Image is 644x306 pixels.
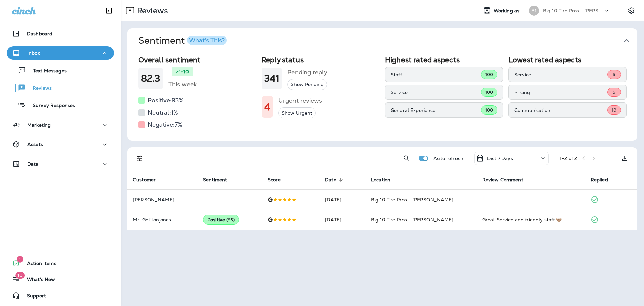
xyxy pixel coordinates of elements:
[148,95,184,106] h5: Positive: 93 %
[7,289,114,302] button: Support
[133,151,146,165] button: Filters
[20,261,56,269] span: Action Items
[613,89,615,95] span: 5
[371,177,390,183] span: Location
[264,73,279,84] h1: 341
[287,67,327,78] h5: Pending reply
[138,35,227,46] h1: Sentiment
[514,90,607,95] p: Pricing
[133,28,643,53] button: SentimentWhat's This?
[7,27,114,40] button: Dashboard
[133,217,192,222] p: Mr. Getitonjones
[7,257,114,270] button: 1Action Items
[325,177,336,183] span: Date
[133,177,156,183] span: Customer
[320,189,366,210] td: [DATE]
[7,63,114,77] button: Text Messages
[7,138,114,151] button: Assets
[625,5,637,17] button: Settings
[433,156,463,161] p: Auto refresh
[494,8,522,14] span: Working as:
[391,107,481,113] p: General Experience
[264,101,270,113] h1: 4
[7,46,114,60] button: Inbox
[141,73,160,84] h1: 82.3
[391,72,481,77] p: Staff
[612,107,616,113] span: 10
[485,89,493,95] span: 100
[371,217,453,223] span: Big 10 Tire Pros - [PERSON_NAME]
[278,95,322,106] h5: Urgent reviews
[508,56,627,64] h2: Lowest rated aspects
[485,72,493,77] span: 100
[268,177,289,183] span: Score
[134,6,168,16] p: Reviews
[325,177,345,183] span: Date
[7,157,114,171] button: Data
[7,81,114,95] button: Reviews
[591,177,617,183] span: Replied
[27,142,43,147] p: Assets
[15,272,25,279] span: 10
[148,107,178,118] h5: Neutral: 1 %
[391,90,481,95] p: Service
[133,177,164,183] span: Customer
[487,156,513,161] p: Last 7 Days
[26,103,75,109] p: Survey Responses
[27,161,39,167] p: Data
[20,277,55,285] span: What's New
[543,8,603,13] p: Big 10 Tire Pros - [PERSON_NAME]
[189,37,225,43] div: What's This?
[17,256,23,263] span: 1
[7,98,114,112] button: Survey Responses
[560,156,577,161] div: 1 - 2 of 2
[7,118,114,132] button: Marketing
[485,107,493,113] span: 100
[203,177,227,183] span: Sentiment
[371,196,453,203] span: Big 10 Tire Pros - [PERSON_NAME]
[529,6,539,16] div: B1
[514,72,607,77] p: Service
[100,4,118,17] button: Collapse Sidebar
[26,68,67,74] p: Text Messages
[26,85,52,92] p: Reviews
[203,177,236,183] span: Sentiment
[591,177,608,183] span: Replied
[138,56,256,64] h2: Overall sentiment
[385,56,503,64] h2: Highest rated aspects
[262,56,380,64] h2: Reply status
[198,189,262,210] td: --
[226,217,235,223] span: ( 85 )
[7,273,114,286] button: 10What's New
[287,79,327,90] button: Show Pending
[400,151,413,165] button: Search Reviews
[187,36,227,45] button: What's This?
[133,197,192,202] p: [PERSON_NAME]
[20,293,46,301] span: Support
[514,107,607,113] p: Communication
[613,72,615,77] span: 5
[168,79,197,90] h5: This week
[181,68,189,75] p: +10
[482,216,580,223] div: Great Service and friendly staff 🤝🏽
[27,31,52,36] p: Dashboard
[27,122,51,128] p: Marketing
[127,53,637,141] div: SentimentWhat's This?
[482,177,523,183] span: Review Comment
[148,119,182,130] h5: Negative: 7 %
[203,215,239,225] div: Positive
[482,177,532,183] span: Review Comment
[27,50,40,56] p: Inbox
[320,210,366,230] td: [DATE]
[371,177,399,183] span: Location
[278,107,316,119] button: Show Urgent
[268,177,281,183] span: Score
[618,151,631,165] button: Export as CSV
